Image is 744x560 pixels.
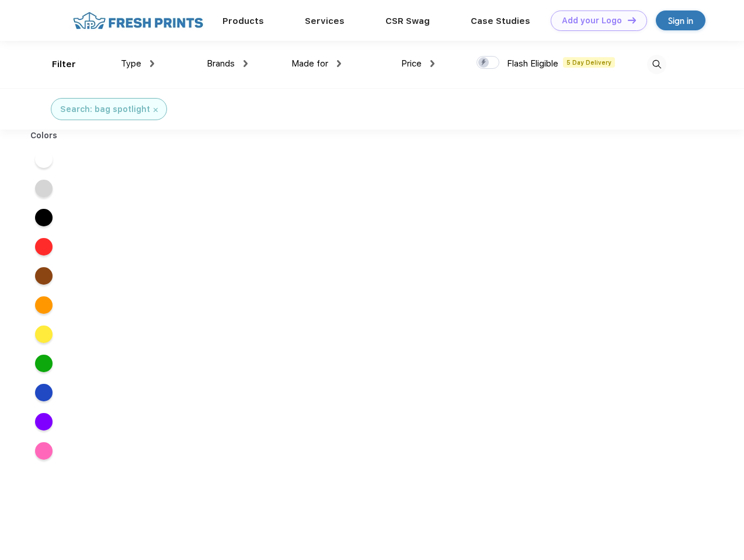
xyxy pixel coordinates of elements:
[337,60,341,67] img: dropdown.png
[628,17,636,23] img: DT
[656,10,705,30] a: Sign in
[563,57,615,68] span: 5 Day Delivery
[69,10,207,31] img: fo%20logo%202.webp
[222,16,264,26] a: Products
[430,60,434,67] img: dropdown.png
[507,58,558,69] span: Flash Eligible
[207,58,235,69] span: Brands
[244,60,248,67] img: dropdown.png
[22,129,67,142] div: Colors
[291,58,328,69] span: Made for
[562,16,622,26] div: Add your Logo
[668,14,693,27] div: Sign in
[154,108,158,112] img: filter_cancel.svg
[647,55,666,74] img: desktop_search.svg
[121,58,141,69] span: Type
[150,60,154,67] img: dropdown.png
[60,103,150,116] div: Search: bag spotlight
[52,58,76,71] div: Filter
[401,58,422,69] span: Price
